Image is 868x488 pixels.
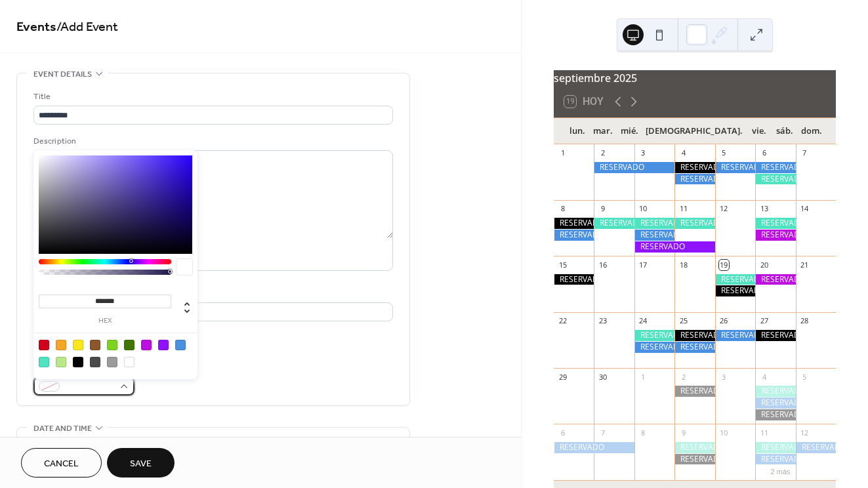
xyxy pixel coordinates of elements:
div: 2 [678,372,688,382]
div: RESERVADO [634,230,674,241]
div: 4 [678,148,688,158]
div: RESERVADO [634,330,674,341]
div: RESERVADO [674,386,714,397]
div: #4A90E2 [175,340,186,350]
div: sáb. [772,118,798,144]
div: 12 [719,204,729,214]
div: vie. [746,118,772,144]
div: RESERVADO [755,454,795,465]
div: RESERVADO [554,274,594,285]
div: 3 [719,372,729,382]
div: RESERVADO [674,442,714,453]
div: RESERVADO [755,230,795,241]
div: #417505 [124,340,134,350]
div: 10 [638,204,648,214]
div: RESERVADO [755,274,795,285]
button: Cancel [21,448,102,478]
div: RESERVADO [755,174,795,185]
div: RESERVADO [755,386,795,397]
div: #FFFFFF [124,357,134,367]
button: Save [107,448,175,478]
div: 1 [558,148,568,158]
div: RESERVADO [554,230,594,241]
div: 16 [598,260,608,270]
div: RESERVADO [715,274,755,285]
div: 18 [678,260,688,270]
div: #50E3C2 [39,357,49,367]
div: RESERVADO [554,442,634,453]
div: 22 [558,316,568,326]
div: 5 [800,372,810,382]
div: RESERVADO [755,442,795,453]
div: RESERVADO [674,454,714,465]
div: 24 [638,316,648,326]
div: 20 [759,260,769,270]
div: 29 [558,372,568,382]
div: #4A4A4A [90,357,100,367]
div: mar. [590,118,616,144]
span: Event details [33,68,92,81]
div: 8 [558,204,568,214]
div: 10 [719,428,729,437]
div: RESERVADO [755,162,795,173]
div: dom. [798,118,825,144]
div: #9B9B9B [107,357,117,367]
div: #7ED321 [107,340,117,350]
div: RESERVADO [674,174,714,185]
div: #F8E71C [73,340,83,350]
div: 25 [678,316,688,326]
div: RESERVADO [594,162,674,173]
div: 23 [598,316,608,326]
div: RESERVADO [634,342,674,353]
div: RESERVADO [755,409,795,420]
div: 17 [638,260,648,270]
div: 30 [598,372,608,382]
div: RESERVADO [674,330,714,341]
div: 13 [759,204,769,214]
button: 2 más [766,465,796,476]
div: 7 [800,148,810,158]
div: RESERVADO [755,330,795,341]
a: Events [16,14,56,40]
div: 12 [800,428,810,437]
div: #000000 [73,357,83,367]
div: septiembre 2025 [554,70,836,86]
div: 19 [719,260,729,270]
div: #BD10E0 [141,340,152,350]
div: 9 [598,204,608,214]
div: 1 [638,372,648,382]
div: 26 [719,316,729,326]
div: #D0021B [39,340,49,350]
label: hex [39,317,171,325]
span: Save [130,457,152,471]
div: 4 [759,372,769,382]
div: 6 [759,148,769,158]
div: lun. [564,118,590,144]
div: 27 [759,316,769,326]
div: 14 [800,204,810,214]
div: RESERVADO [715,330,755,341]
div: RESERVADO [755,397,795,409]
div: RESERVADO [674,218,714,229]
div: RESERVADO [755,218,795,229]
div: mié. [616,118,642,144]
div: 6 [558,428,568,437]
div: [DEMOGRAPHIC_DATA]. [642,118,746,144]
div: #9013FE [158,340,169,350]
div: RESERVADO [674,342,714,353]
div: #8B572A [90,340,100,350]
div: 5 [719,148,729,158]
div: RESERVADO [594,218,634,229]
div: RESERVADO [715,162,755,173]
div: 11 [759,428,769,437]
div: RESERVADO [674,162,714,173]
div: 7 [598,428,608,437]
div: 2 [598,148,608,158]
div: 11 [678,204,688,214]
div: RESERVADO [634,241,715,253]
div: RESERVADO [554,218,594,229]
span: / Add Event [56,14,118,40]
span: Date and time [33,422,92,436]
div: Location [33,287,390,300]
